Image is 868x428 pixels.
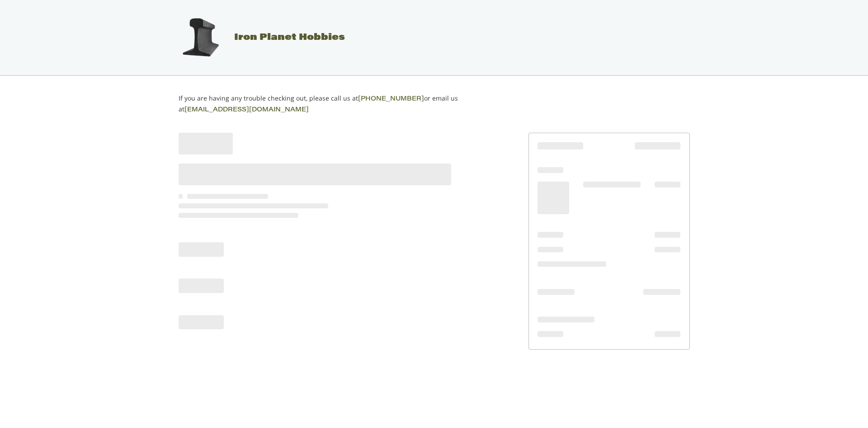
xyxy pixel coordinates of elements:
[234,33,345,42] span: Iron Planet Hobbies
[358,96,424,102] a: [PHONE_NUMBER]
[169,33,345,42] a: Iron Planet Hobbies
[179,93,486,115] p: If you are having any trouble checking out, please call us at or email us at
[178,15,223,60] img: Iron Planet Hobbies
[184,107,309,113] a: [EMAIL_ADDRESS][DOMAIN_NAME]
